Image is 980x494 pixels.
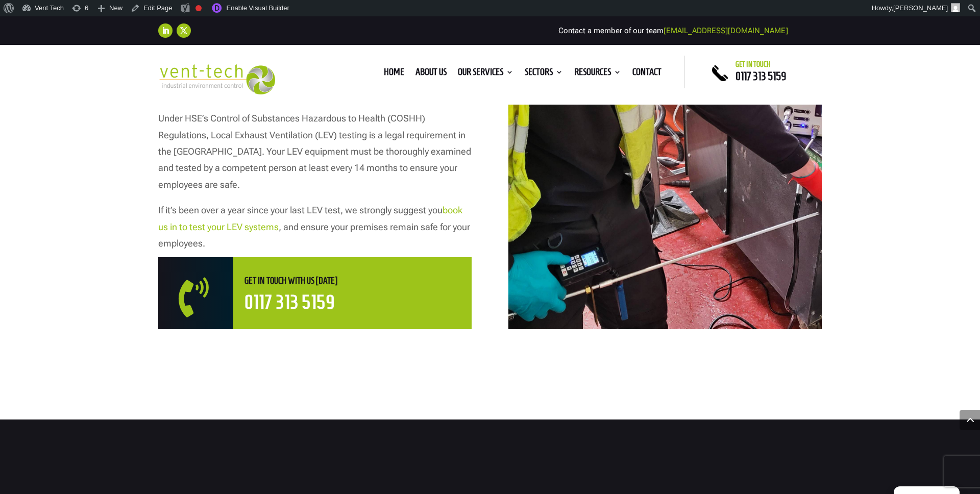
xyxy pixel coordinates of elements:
a: [EMAIL_ADDRESS][DOMAIN_NAME] [664,26,788,35]
span: Get in touch with us [DATE] [244,276,337,286]
div: Focus keyphrase not set [195,5,202,11]
span: [PERSON_NAME] [893,4,948,12]
a: Follow on LinkedIn [158,23,173,38]
a: Resources [574,68,621,80]
a: 0117 313 5159 [244,292,335,313]
span: Get in touch [736,60,771,68]
a: Follow on X [177,23,191,38]
img: 2023-09-27T08_35_16.549ZVENT-TECH---Clear-background [158,64,275,94]
span: Contact a member of our team [558,26,788,35]
p: Under HSE’s Control of Substances Hazardous to Health (COSHH) Regulations, Local Exhaust Ventilat... [158,110,472,202]
a: Contact [632,68,661,80]
span:  [179,278,237,317]
p: If it’s been over a year since your last LEV test, we strongly suggest you , and ensure your prem... [158,202,472,252]
a: 0117 313 5159 [736,70,786,82]
a: book us in to test your LEV systems [158,205,462,232]
a: Sectors [525,68,563,80]
a: About us [415,68,447,80]
a: Home [384,68,404,80]
a: Our Services [458,68,513,80]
